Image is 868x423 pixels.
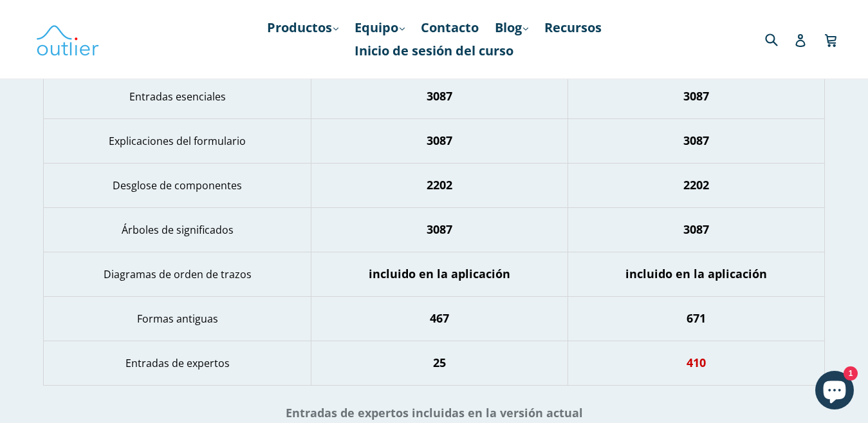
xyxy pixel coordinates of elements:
[683,88,709,104] font: 3087
[125,356,230,370] font: Entradas de expertos
[421,19,479,36] font: Contacto
[762,26,797,52] input: Buscar
[286,405,583,420] font: Entradas de expertos incluidas en la versión actual
[427,88,452,104] font: 3087
[137,312,218,326] font: Formas antiguas
[687,355,706,370] font: 410
[544,19,602,36] font: Recursos
[430,310,449,326] font: 467
[355,42,513,59] font: Inicio de sesión del curso
[683,133,709,148] font: 3087
[267,19,332,36] font: Productos
[683,221,709,237] font: 3087
[427,221,452,237] font: 3087
[35,21,100,58] img: Lingüística de valores atípicos
[369,266,510,281] font: incluido en la aplicación
[683,177,709,193] font: 2202
[414,16,485,39] a: Contacto
[625,266,767,281] font: incluido en la aplicación
[109,134,246,148] font: Explicaciones del formulario
[113,178,242,193] font: Desglose de componentes
[495,19,522,36] font: Blog
[427,177,452,193] font: 2202
[488,16,535,39] a: Blog
[261,16,345,39] a: Productos
[129,89,226,104] font: Entradas esenciales
[433,355,446,370] font: 25
[355,19,398,36] font: Equipo
[104,267,252,281] font: Diagramas de orden de trazos
[348,16,411,39] a: Equipo
[348,39,520,62] a: Inicio de sesión del curso
[811,371,858,413] inbox-online-store-chat: Chat de la tienda online de Shopify
[427,133,452,148] font: 3087
[687,310,706,326] font: 671
[538,16,608,39] a: Recursos
[122,223,234,237] font: Árboles de significados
